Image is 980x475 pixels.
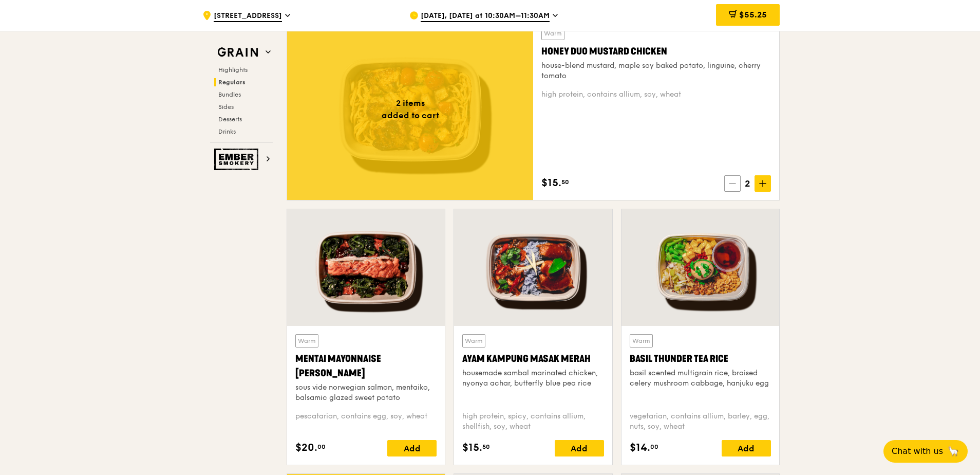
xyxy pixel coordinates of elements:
[218,116,242,123] span: Desserts
[741,176,755,191] span: 2
[541,27,564,40] div: Warm
[214,149,261,170] img: Ember Smokery web logo
[295,440,317,455] span: $20.
[541,89,771,100] div: high protein, contains allium, soy, wheat
[482,443,490,451] span: 50
[462,368,604,389] div: housemade sambal marinated chicken, nyonya achar, butterfly blue pea rice
[541,44,771,59] div: Honey Duo Mustard Chicken
[218,66,248,74] span: Highlights
[947,445,959,458] span: 🦙
[892,445,943,458] span: Chat with us
[462,411,604,432] div: high protein, spicy, contains allium, shellfish, soy, wheat
[218,103,234,111] span: Sides
[214,43,261,62] img: Grain web logo
[541,61,771,81] div: house-blend mustard, maple soy baked potato, linguine, cherry tomato
[650,443,658,451] span: 00
[541,175,561,191] span: $15.
[421,11,550,22] span: [DATE], [DATE] at 10:30AM–11:30AM
[630,368,771,389] div: basil scented multigrain rice, braised celery mushroom cabbage, hanjuku egg
[462,440,482,455] span: $15.
[630,334,653,348] div: Warm
[630,411,771,432] div: vegetarian, contains allium, barley, egg, nuts, soy, wheat
[218,79,246,86] span: Regulars
[295,411,437,432] div: pescatarian, contains egg, soy, wheat
[739,10,767,20] span: $55.25
[214,11,282,22] span: [STREET_ADDRESS]
[630,352,771,366] div: Basil Thunder Tea Rice
[555,440,604,456] div: Add
[462,352,604,366] div: Ayam Kampung Masak Merah
[387,440,437,456] div: Add
[722,440,771,456] div: Add
[295,334,318,348] div: Warm
[218,91,241,98] span: Bundles
[462,334,485,348] div: Warm
[630,440,650,455] span: $14.
[561,178,569,186] span: 50
[295,352,437,380] div: Mentai Mayonnaise [PERSON_NAME]
[883,440,968,463] button: Chat with us🦙
[317,443,326,451] span: 00
[218,128,236,135] span: Drinks
[295,382,437,403] div: sous vide norwegian salmon, mentaiko, balsamic glazed sweet potato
